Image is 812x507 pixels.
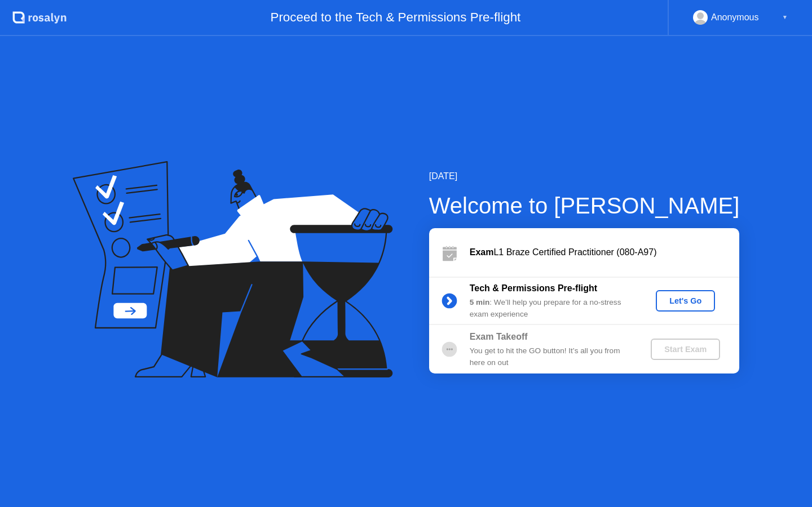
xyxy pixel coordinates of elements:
div: [DATE] [429,170,740,183]
button: Start Exam [651,339,720,360]
div: You get to hit the GO button! It’s all you from here on out [470,345,632,368]
b: Exam [470,247,494,257]
div: Anonymous [711,10,759,25]
div: ▼ [782,10,788,25]
div: Welcome to [PERSON_NAME] [429,189,740,223]
b: Exam Takeoff [470,332,528,341]
div: Let's Go [660,296,710,305]
div: Start Exam [655,345,716,354]
div: L1 Braze Certified Practitioner (080-A97) [470,246,739,259]
b: 5 min [470,298,490,306]
b: Tech & Permissions Pre-flight [470,283,597,293]
div: : We’ll help you prepare for a no-stress exam experience [470,297,632,320]
button: Let's Go [656,290,715,312]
